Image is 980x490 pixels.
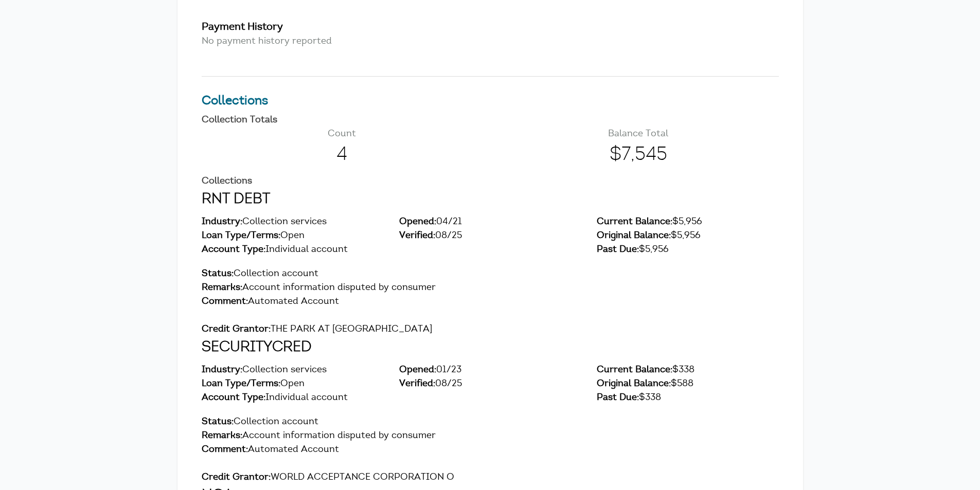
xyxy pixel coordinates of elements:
[202,141,483,169] span: 4
[202,231,280,241] span: Loan Type/Terms:
[202,128,483,141] p: Count
[202,431,242,441] span: Remarks:
[202,116,779,125] h4: Collection Totals
[202,281,779,295] div: Account information disputed by consumer
[202,245,265,255] span: Account Type:
[399,231,435,241] span: Verified:
[202,429,779,443] div: Account information disputed by consumer
[498,141,779,169] span: $7,545
[597,243,779,257] div: $5,956
[202,189,779,210] h2: RNT DEBT
[597,231,671,241] span: Original Balance:
[202,267,779,281] div: Collection account
[399,377,581,391] div: 08/25
[597,379,671,389] span: Original Balance:
[399,217,436,227] span: Opened:
[202,418,234,427] span: Status:
[202,393,265,403] span: Account Type:
[597,217,672,227] span: Current Balance:
[399,364,581,377] div: 01/23
[202,229,384,243] div: Open
[202,22,283,32] span: Payment History
[202,364,384,377] div: Collection services
[202,92,779,111] h3: Collections
[498,128,779,141] p: Balance Total
[202,35,779,49] p: No payment history reported
[202,283,242,293] span: Remarks:
[202,366,242,375] span: Industry:
[399,379,435,389] span: Verified:
[202,391,384,405] div: Individual account
[597,229,779,243] div: $5,956
[597,245,639,255] span: Past Due:
[202,217,242,227] span: Industry:
[202,215,384,229] div: Collection services
[597,393,639,403] span: Past Due:
[597,215,779,229] div: $5,956
[202,295,779,323] div: Automated Account
[202,473,271,482] span: Credit Grantor:
[202,471,779,485] div: WORLD ACCEPTANCE CORPORATION O
[202,415,779,429] div: Collection account
[202,377,384,391] div: Open
[399,215,581,229] div: 04/21
[202,443,779,471] div: Automated Account
[399,366,436,375] span: Opened:
[597,366,672,375] span: Current Balance:
[202,445,248,455] span: Comment:
[202,177,779,186] h4: Collections
[202,269,234,279] span: Status:
[597,391,779,405] div: $338
[202,243,384,257] div: Individual account
[597,364,779,377] div: $338
[202,297,248,306] span: Comment:
[399,229,581,243] div: 08/25
[202,325,271,334] span: Credit Grantor:
[202,337,779,358] h2: SECURITYCRED
[597,377,779,391] div: $588
[202,379,280,389] span: Loan Type/Terms:
[202,323,779,337] div: THE PARK AT [GEOGRAPHIC_DATA]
